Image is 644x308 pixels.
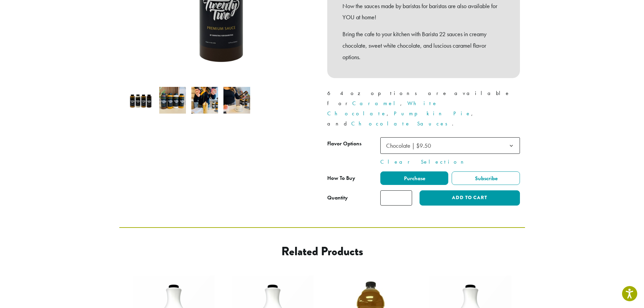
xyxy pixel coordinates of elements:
button: Add to cart [420,190,520,206]
a: Pumpkin Pie [394,110,471,117]
span: Purchase [403,175,425,182]
h2: Related products [174,244,471,259]
a: Clear Selection [380,158,520,166]
p: Now the sauces made by baristas for baristas are also available for YOU at home! [342,0,505,23]
a: Caramel [352,100,400,107]
div: Quantity [327,194,348,202]
img: Barista 22 Premium Sauces (12 oz.) - Image 3 [191,87,218,114]
label: Flavor Options [327,139,380,149]
a: Chocolate Sauces [351,120,452,127]
p: Bring the cafe to your kitchen with Barista 22 sauces in creamy chocolate, sweet white chocolate,... [342,28,505,63]
span: Chocolate | $9.50 [386,142,431,149]
p: 64 oz options are available for , , , and . [327,88,520,129]
span: Chocolate | $9.50 [380,137,520,154]
a: White Chocolate [327,100,438,117]
img: Barista 22 12 oz Sauces - All Flavors [127,87,154,114]
img: B22 12 oz sauces line up [159,87,186,114]
span: Subscribe [474,175,498,182]
img: Barista 22 Premium Sauces (12 oz.) - Image 4 [223,87,250,114]
span: How To Buy [327,174,355,182]
span: Chocolate | $9.50 [383,139,438,152]
input: Product quantity [380,190,412,206]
